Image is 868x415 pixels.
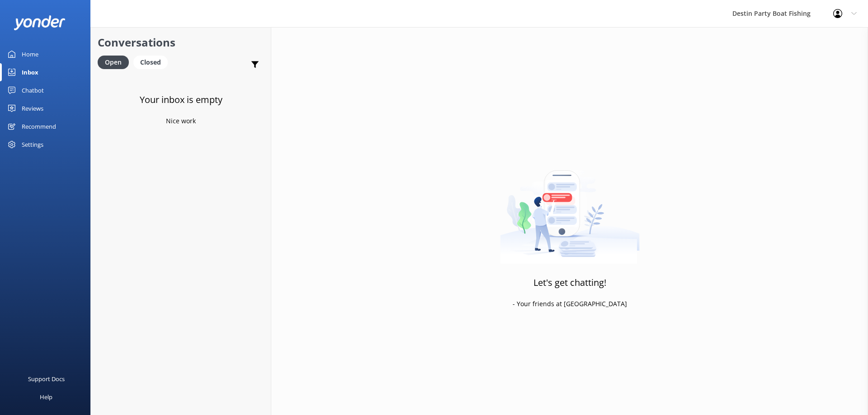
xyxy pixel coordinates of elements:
[98,56,129,69] div: Open
[98,57,133,67] a: Open
[98,34,264,51] h2: Conversations
[166,116,196,126] p: Nice work
[22,45,38,63] div: Home
[533,275,606,290] h3: Let's get chatting!
[500,151,640,264] img: artwork of a man stealing a conversation from at giant smartphone
[133,56,168,69] div: Closed
[22,81,44,99] div: Chatbot
[133,57,172,67] a: Closed
[28,370,65,388] div: Support Docs
[14,15,66,30] img: yonder-white-logo.png
[40,388,52,406] div: Help
[513,299,627,309] p: - Your friends at [GEOGRAPHIC_DATA]
[140,93,222,107] h3: Your inbox is empty
[22,117,56,135] div: Recommend
[22,135,43,154] div: Settings
[22,99,43,117] div: Reviews
[22,63,38,81] div: Inbox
